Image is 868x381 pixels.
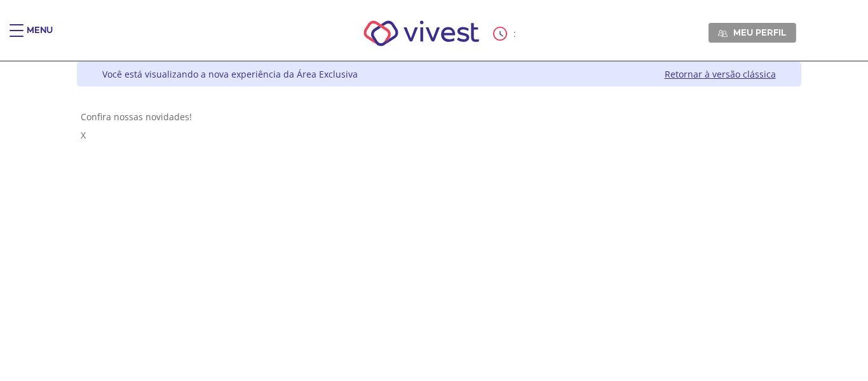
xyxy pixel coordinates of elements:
span: Meu perfil [733,27,786,38]
a: Retornar à versão clássica [665,68,776,80]
span: X [81,129,86,141]
div: Confira nossas novidades! [81,111,797,123]
a: Meu perfil [709,23,796,42]
div: Você está visualizando a nova experiência da Área Exclusiva [102,68,358,80]
img: Vivest [349,6,494,60]
img: Meu perfil [718,29,728,38]
div: Menu [27,24,53,50]
div: : [493,27,519,41]
div: Vivest [67,62,801,381]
